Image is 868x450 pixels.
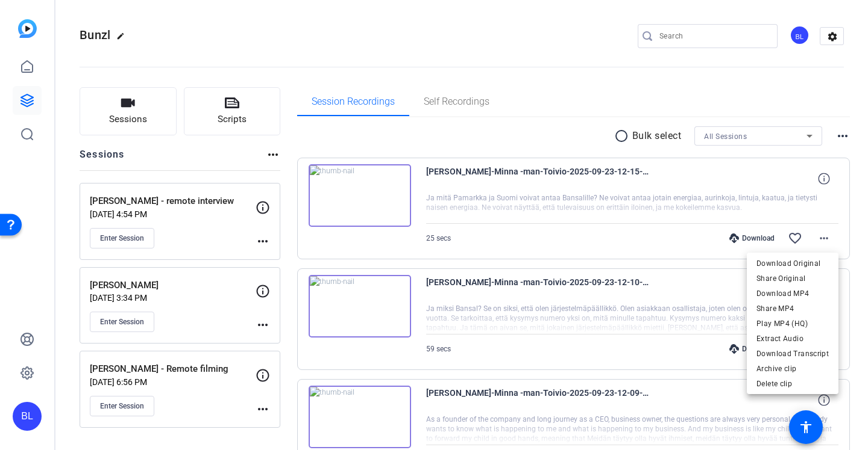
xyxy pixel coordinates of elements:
[756,331,829,346] span: Extract Audio
[756,347,829,361] span: Download Transcript
[756,286,829,301] span: Download MP4
[756,377,829,391] span: Delete clip
[756,256,829,271] span: Download Original
[756,271,829,286] span: Share Original
[756,362,829,376] span: Archive clip
[756,316,829,331] span: Play MP4 (HQ)
[756,301,829,316] span: Share MP4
